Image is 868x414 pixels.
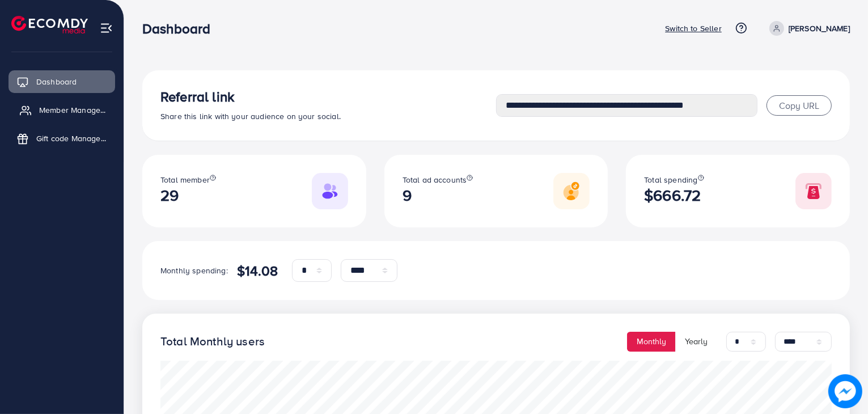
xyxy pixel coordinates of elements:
p: Switch to Seller [665,22,722,35]
h2: 29 [160,186,216,205]
span: Gift code Management [36,133,107,144]
img: Responsive image [795,173,832,209]
p: Monthly spending: [160,264,228,277]
span: Total member [160,174,210,185]
p: [PERSON_NAME] [789,22,850,35]
h4: $14.08 [237,263,278,279]
a: [PERSON_NAME] [765,21,850,36]
h4: Total Monthly users [160,335,265,349]
span: Total spending [644,174,697,185]
span: Copy URL [779,99,819,112]
span: Total ad accounts [403,174,467,185]
span: Member Management [39,104,109,116]
button: Copy URL [767,95,832,116]
a: Gift code Management [9,127,115,150]
button: Monthly [627,332,676,352]
span: Share this link with your audience on your social. [160,111,341,122]
img: logo [11,16,88,33]
img: Responsive image [553,173,590,209]
button: Yearly [675,332,717,352]
img: menu [100,22,113,35]
h3: Referral link [160,88,496,105]
h2: 9 [403,186,473,205]
h2: $666.72 [644,186,704,205]
span: Dashboard [36,76,77,87]
img: image [828,374,862,408]
img: Responsive image [312,173,348,209]
a: Dashboard [9,70,115,93]
a: Member Management [9,99,115,121]
h3: Dashboard [142,20,219,37]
